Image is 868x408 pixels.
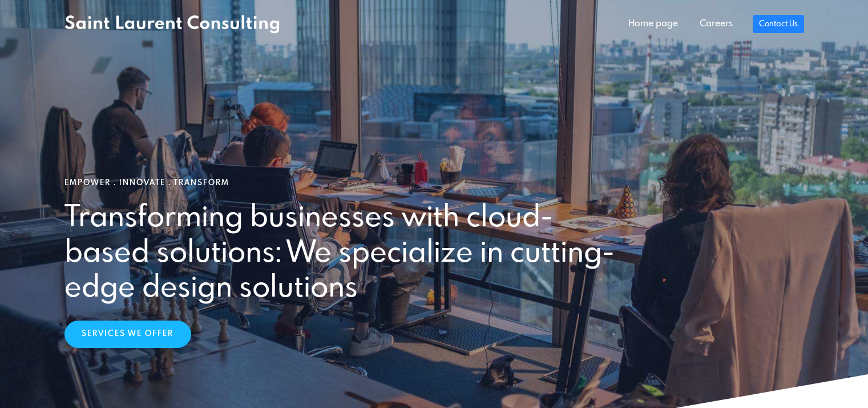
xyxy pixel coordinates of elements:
a: Careers [689,13,744,35]
h1: Empower . Innovate . Transform [64,178,804,187]
h2: Transforming businesses with cloud-based solutions: We specialize in cutting-edge design solutions [64,201,619,306]
a: Contact Us [753,15,804,33]
a: Services We Offer [64,321,191,348]
a: Home page [617,13,689,35]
